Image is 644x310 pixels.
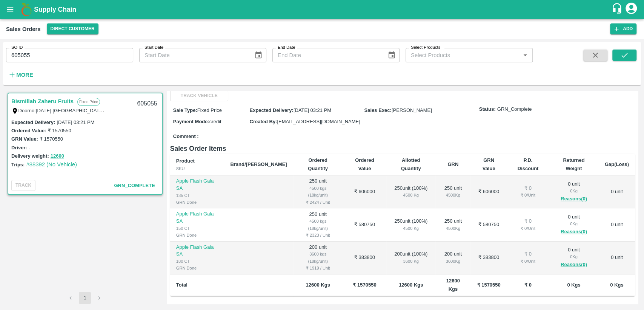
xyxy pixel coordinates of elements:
div: 0 unit [555,246,593,269]
div: 200 unit [441,251,464,265]
h6: Sales Order Items [170,143,635,154]
label: [DATE] 03:21 PM [57,119,94,125]
label: Comment : [173,133,199,140]
button: Choose date [384,48,399,62]
td: ₹ 383800 [343,242,386,274]
a: Supply Chain [34,4,611,15]
b: Ordered Value [355,157,374,171]
label: - [29,145,30,150]
p: Fixed Price [77,98,100,106]
div: 4500 Kg [441,225,464,232]
div: 3600 Kg [441,258,464,265]
div: ₹ 0 / Unit [513,225,543,232]
td: ₹ 606000 [343,175,386,208]
span: [PERSON_NAME] [392,107,432,113]
b: 12600 Kgs [306,282,330,288]
td: ₹ 383800 [470,242,507,274]
span: [EMAIL_ADDRESS][DOMAIN_NAME] [277,119,360,124]
nav: pagination navigation [63,292,106,304]
span: Fixed Price [197,107,222,113]
label: Trips: [11,162,25,167]
a: #88392 (No Vehicle) [26,161,77,167]
div: 250 unit ( 100 %) [392,218,429,232]
b: ₹ 1570550 [477,282,500,288]
div: 0 Kg [555,253,593,260]
b: Gap(Loss) [605,161,629,167]
span: GRN_Complete [497,106,532,113]
div: ₹ 0 / Unit [513,258,543,265]
div: GRN Done [176,232,218,239]
button: open drawer [2,1,19,18]
label: Doorno:[DATE] [GEOGRAPHIC_DATA] Kedareswarapet, Doorno:[DATE] [GEOGRAPHIC_DATA] [GEOGRAPHIC_DATA]... [18,107,515,113]
div: 4500 Kg [441,192,464,198]
p: Apple Flash Gala SA [176,244,218,258]
input: Start Date [139,48,248,62]
div: ₹ 1919 / Unit [299,265,337,271]
div: ₹ 0 [513,218,543,225]
div: 135 CT [176,192,218,199]
label: ₹ 1570550 [40,136,63,142]
label: End Date [278,45,295,51]
div: 200 unit ( 100 %) [392,251,429,265]
div: customer-support [611,3,624,16]
div: 250 unit [441,185,464,199]
label: Expected Delivery : [11,119,55,125]
b: Total [176,282,188,288]
label: Status: [479,106,496,113]
b: P.D. Discount [518,157,539,171]
label: ₹ 1570550 [48,128,71,133]
button: Add [610,23,636,34]
input: End Date [272,48,381,62]
td: 0 unit [599,175,635,208]
b: GRN Value [483,157,495,171]
div: 4500 Kg [392,225,429,232]
a: Bismillah Zaheru Fruits [11,96,74,106]
td: 0 unit [599,208,635,241]
td: ₹ 580750 [343,208,386,241]
label: Driver: [11,145,27,150]
label: Sale Type : [173,107,197,113]
div: 4500 kgs (18kg/unit) [299,185,337,199]
b: Returned Weight [563,157,584,171]
button: More [6,68,35,81]
span: [DATE] 03:21 PM [294,107,331,113]
img: logo [19,2,34,17]
div: 3600 kgs (18kg/unit) [299,251,337,265]
div: Sales Orders [6,24,41,34]
b: Supply Chain [34,6,76,13]
b: Brand/[PERSON_NAME] [230,161,287,167]
div: GRN Done [176,199,218,206]
label: Created By : [249,119,277,124]
div: 0 unit [555,214,593,236]
span: credit [209,119,221,124]
div: ₹ 2323 / Unit [299,232,337,239]
b: 0 Kgs [567,282,580,288]
div: ₹ 0 / Unit [513,192,543,198]
div: 3600 Kg [392,258,429,265]
td: ₹ 580750 [470,208,507,241]
label: Start Date [144,45,163,51]
label: Ordered Value: [11,128,46,133]
b: Ordered Quantity [308,157,328,171]
label: SO ID [11,45,23,51]
span: GRN_Complete [114,183,155,188]
label: Select Products [411,45,440,51]
div: 4500 Kg [392,192,429,198]
div: 605055 [132,95,161,113]
b: ₹ 0 [524,282,532,288]
div: ₹ 2424 / Unit [299,199,337,206]
td: 0 unit [599,242,635,274]
button: Reasons(0) [555,260,593,269]
label: Sales Exec : [364,107,392,113]
td: ₹ 606000 [470,175,507,208]
b: 0 Kgs [610,282,623,288]
div: 180 CT [176,258,218,265]
b: 12600 Kgs [446,278,460,292]
button: Reasons(0) [555,195,593,203]
div: 250 unit ( 100 %) [392,185,429,199]
p: Apple Flash Gala SA [176,178,218,192]
label: Payment Mode : [173,119,209,124]
button: Select DC [47,23,98,34]
strong: More [16,72,33,78]
div: SKU [176,165,218,172]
